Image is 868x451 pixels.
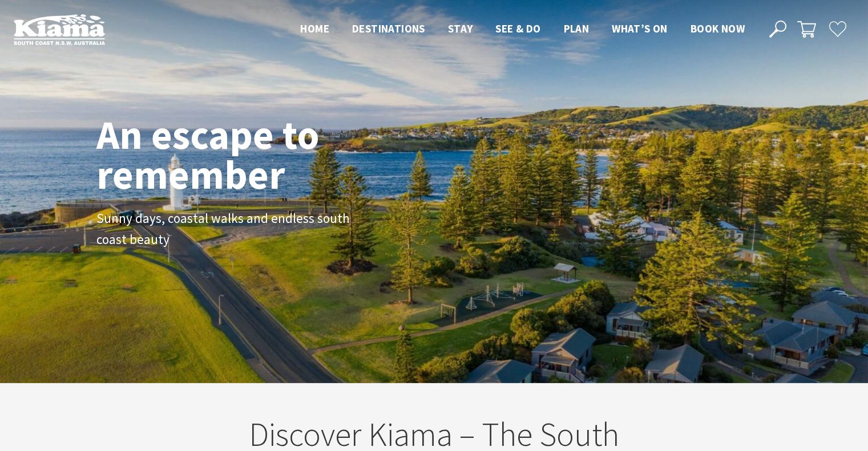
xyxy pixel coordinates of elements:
[289,20,756,39] nav: Main Menu
[564,22,590,35] span: Plan
[14,14,105,45] img: Kiama Logo
[96,208,353,250] p: Sunny days, coastal walks and endless south coast beauty
[612,22,668,35] span: What’s On
[691,22,745,35] span: Book now
[495,22,540,35] span: See & Do
[96,115,410,194] h1: An escape to remember
[448,22,473,35] span: Stay
[300,22,329,35] span: Home
[352,22,425,35] span: Destinations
